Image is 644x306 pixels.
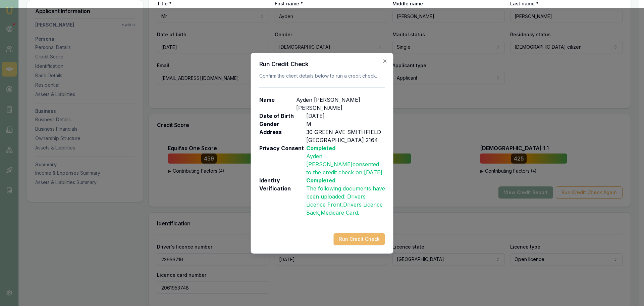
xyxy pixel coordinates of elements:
p: Confirm the client details below to run a credit check. [259,73,385,79]
p: Name [259,96,297,112]
p: Privacy Consent [259,144,306,176]
h2: Run Credit Check [259,61,385,67]
button: Run Credit Check [334,233,385,245]
span: , Medicare Card [319,209,358,216]
p: [DATE] [306,112,325,120]
p: M [306,120,311,128]
p: Address [259,128,306,144]
p: Completed [306,144,385,152]
p: Ayden [PERSON_NAME] [PERSON_NAME] [296,96,385,112]
p: The following documents have been uploaded: . [306,184,385,217]
p: Completed [306,176,385,184]
p: 30 GREEN AVE SMITHFIELD [GEOGRAPHIC_DATA] 2164 [306,128,385,144]
p: Date of Birth [259,112,306,120]
span: , Drivers Licence Back [306,201,383,216]
p: Gender [259,120,306,128]
p: Identity Verification [259,176,306,217]
p: Ayden [PERSON_NAME] consented to the credit check on [DATE] . [306,152,385,176]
